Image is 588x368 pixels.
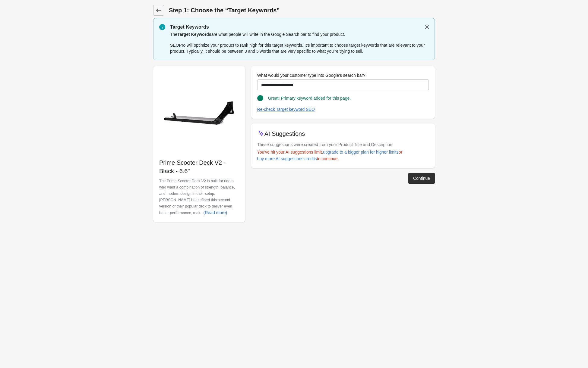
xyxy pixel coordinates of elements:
[159,72,239,152] img: 16662_16663_16666-1_88e4f49c-d3fa-4a01-a307-5d7877c496fc.jpg
[169,6,435,14] h1: Step 1: Choose the “Target Keywords”
[408,173,435,184] button: Continue
[255,153,319,164] a: buy more AI suggestions credits
[177,32,211,37] span: Target Keywords
[321,147,401,157] a: upgrade to a bigger plan for higher limits
[170,23,429,31] p: Target Keywords
[255,104,317,115] button: Re-check Target keyword SEO
[257,107,315,112] div: Re-check Target keyword SEO
[170,32,345,37] span: The are what people will write in the Google Search bar to find your product.
[264,129,305,138] p: AI Suggestions
[159,179,235,215] span: The Prime Scooter Deck V2 is built for riders who want a combination of strength, balance, and mo...
[257,72,365,78] label: What would your customer type into Google's search bar?
[170,43,425,54] span: SEOPro will optimize your product to rank high for this target keywords. It’s important to choose...
[159,158,239,175] p: Prime Scooter Deck V2 - Black - 6.6"
[257,142,394,147] span: These suggestions were created from your Product Title and Description.
[204,210,227,215] div: (Read more)
[257,156,317,161] div: buy more AI suggestions credits
[201,207,230,218] button: (Read more)
[413,176,430,181] div: Continue
[323,150,399,154] div: upgrade to a bigger plan for higher limits
[257,150,403,161] span: You've hit your AI suggestions limit. or to continue.
[268,96,351,101] span: Great! Primary keyword added for this page.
